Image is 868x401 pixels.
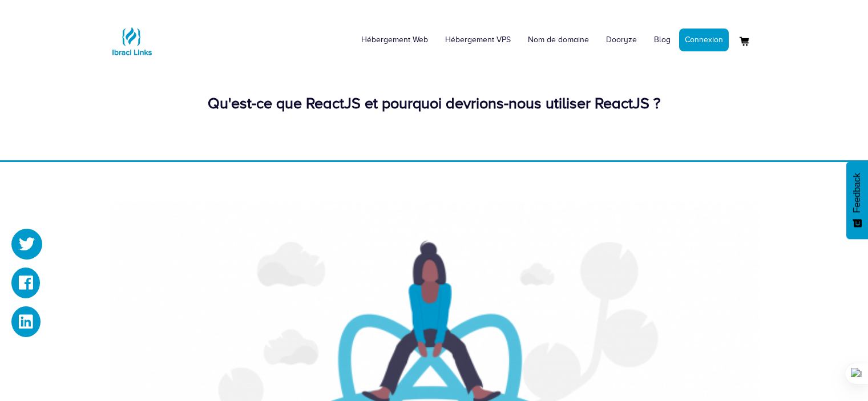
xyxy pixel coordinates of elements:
[437,23,519,57] a: Hébergement VPS
[852,173,862,213] span: Feedback
[597,23,645,57] a: Dooryze
[109,9,155,64] a: Logo Ibraci Links
[109,92,760,115] div: Qu'est-ce que ReactJS et pourquoi devrions-nous utiliser ReactJS ?
[679,29,729,51] a: Connexion
[519,23,597,57] a: Nom de domaine
[353,23,437,57] a: Hébergement Web
[645,23,679,57] a: Blog
[109,18,155,64] img: Logo Ibraci Links
[846,161,868,239] button: Feedback - Afficher l’enquête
